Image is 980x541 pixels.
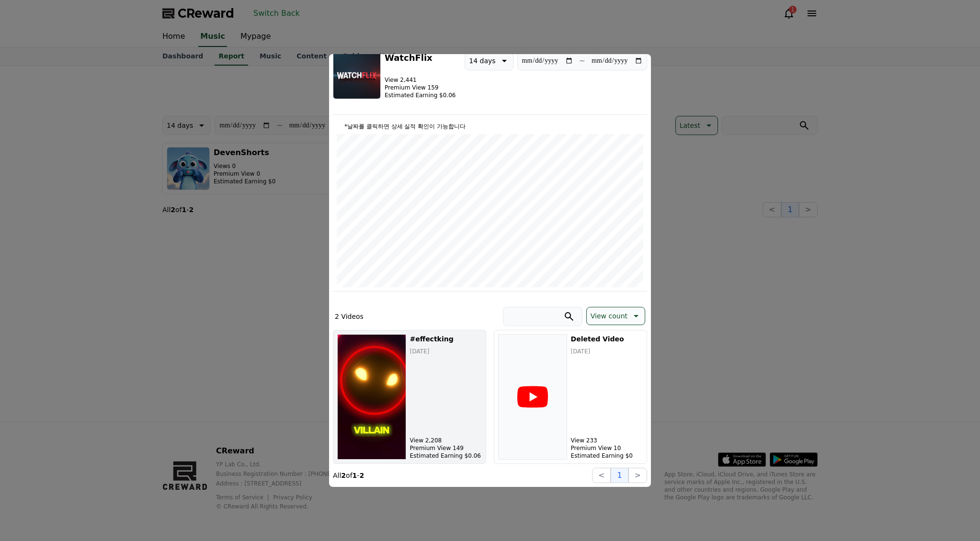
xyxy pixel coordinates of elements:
h3: WatchFlix [385,51,456,65]
strong: 2 [341,472,346,479]
button: View count [586,307,645,325]
p: [DATE] [571,348,643,355]
p: Premium View 149 [410,444,482,452]
p: Estimated Earning $0 [571,452,643,460]
img: #effectking [337,334,406,460]
p: 14 days [469,54,495,68]
img: WatchFlix [333,51,381,99]
button: Deleted Video [DATE] View 233 Premium View 10 Estimated Earning $0 [494,330,647,464]
p: View count [591,309,627,323]
p: 2 Videos [335,312,364,321]
button: #effectking #effectking [DATE] View 2,208 Premium View 149 Estimated Earning $0.06 [333,330,486,464]
p: ~ [579,55,585,67]
p: View 233 [571,437,643,444]
h5: #effectking [410,334,482,344]
div: modal [329,54,651,487]
button: > [628,468,647,483]
h5: Deleted Video [571,334,643,344]
p: View 2,441 [385,76,456,84]
button: 14 days [465,51,513,70]
button: 1 [611,468,628,483]
p: [DATE] [410,348,482,355]
p: View 2,208 [410,437,482,444]
strong: 1 [353,472,357,479]
strong: 2 [359,472,364,479]
p: *날짜를 클릭하면 상세 실적 확인이 가능합니다 [337,123,643,130]
p: Premium View 159 [385,84,456,91]
p: Premium View 10 [571,444,643,452]
p: Estimated Earning $0.06 [410,452,482,460]
p: Estimated Earning $0.06 [385,91,456,99]
button: < [592,468,611,483]
p: All of - [333,471,364,480]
